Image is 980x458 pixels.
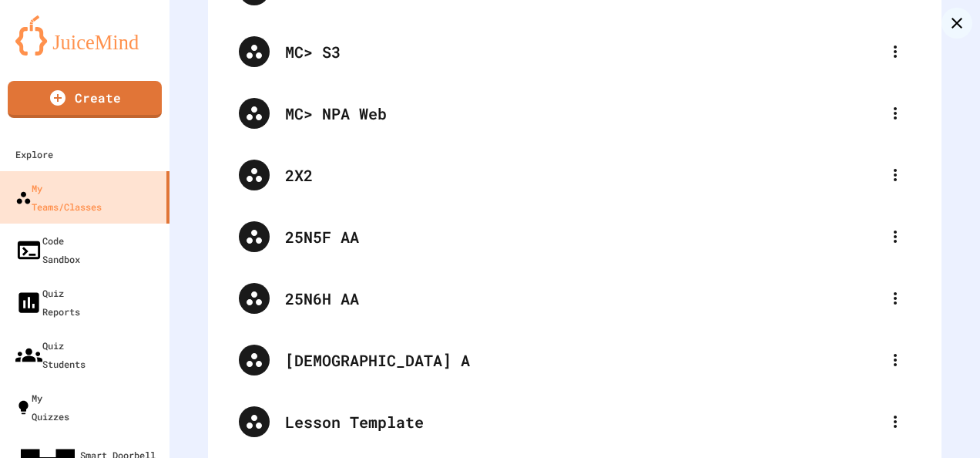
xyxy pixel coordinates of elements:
[8,81,162,118] a: Create
[15,336,86,373] div: Quiz Students
[285,102,880,125] div: MC> NPA Web
[15,231,80,268] div: Code Sandbox
[285,349,880,372] div: [DEMOGRAPHIC_DATA] A
[15,389,69,426] div: My Quizzes
[15,145,53,163] div: Explore
[285,287,880,310] div: 25N6H AA
[285,225,880,248] div: 25N5F AA
[285,163,880,187] div: 2X2
[15,179,102,216] div: My Teams/Classes
[15,284,80,321] div: Quiz Reports
[285,410,880,433] div: Lesson Template
[285,40,880,63] div: MC> S3
[15,15,154,56] img: logo-orange.svg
